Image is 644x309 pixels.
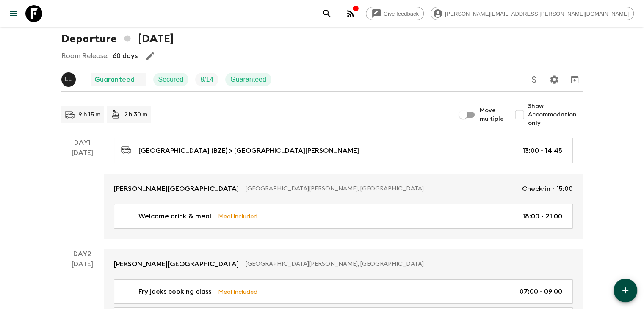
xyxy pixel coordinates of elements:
span: Show Accommodation only [528,102,583,127]
div: Trip Fill [195,73,218,86]
p: L L [65,76,72,83]
p: 13:00 - 14:45 [522,146,562,156]
button: Settings [546,71,563,88]
div: [DATE] [72,148,93,239]
a: [PERSON_NAME][GEOGRAPHIC_DATA][GEOGRAPHIC_DATA][PERSON_NAME], [GEOGRAPHIC_DATA] [104,249,583,279]
p: 07:00 - 09:00 [520,287,562,297]
p: Check-in - 15:00 [522,184,573,194]
p: Day 1 [61,138,104,148]
p: 60 days [113,51,138,61]
p: Guaranteed [230,74,266,85]
p: [GEOGRAPHIC_DATA] (BZE) > [GEOGRAPHIC_DATA][PERSON_NAME] [138,146,359,156]
a: Welcome drink & mealMeal Included18:00 - 21:00 [114,204,573,229]
button: LL [61,72,77,87]
p: 18:00 - 21:00 [522,211,562,221]
p: 8 / 14 [200,74,213,85]
p: Day 2 [61,249,104,259]
a: [GEOGRAPHIC_DATA] (BZE) > [GEOGRAPHIC_DATA][PERSON_NAME]13:00 - 14:45 [114,138,573,163]
button: search adventures [318,5,335,22]
p: 2 h 30 m [124,110,147,119]
h1: Departure [DATE] [61,30,174,47]
div: [PERSON_NAME][EMAIL_ADDRESS][PERSON_NAME][DOMAIN_NAME] [431,7,634,20]
span: [PERSON_NAME][EMAIL_ADDRESS][PERSON_NAME][DOMAIN_NAME] [440,11,633,17]
a: [PERSON_NAME][GEOGRAPHIC_DATA][GEOGRAPHIC_DATA][PERSON_NAME], [GEOGRAPHIC_DATA]Check-in - 15:00 [104,174,583,204]
p: Meal Included [218,287,257,296]
button: Update Price, Early Bird Discount and Costs [526,71,543,88]
p: Room Release: [61,51,108,61]
button: Archive (Completed, Cancelled or Unsynced Departures only) [566,71,583,88]
p: Guaranteed [94,74,135,85]
p: Secured [158,74,184,85]
a: Give feedback [366,7,424,20]
p: [PERSON_NAME][GEOGRAPHIC_DATA] [114,259,239,269]
p: Welcome drink & meal [138,211,211,221]
div: Secured [153,73,189,86]
p: [PERSON_NAME][GEOGRAPHIC_DATA] [114,184,239,194]
p: Fry jacks cooking class [138,287,211,297]
p: Meal Included [218,212,257,221]
p: 9 h 15 m [78,110,100,119]
span: Move multiple [480,106,504,123]
button: menu [5,5,22,22]
a: Fry jacks cooking classMeal Included07:00 - 09:00 [114,279,573,304]
p: [GEOGRAPHIC_DATA][PERSON_NAME], [GEOGRAPHIC_DATA] [246,185,515,193]
span: Luis Lobos [61,75,77,82]
p: [GEOGRAPHIC_DATA][PERSON_NAME], [GEOGRAPHIC_DATA] [246,260,566,268]
span: Give feedback [379,11,423,17]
